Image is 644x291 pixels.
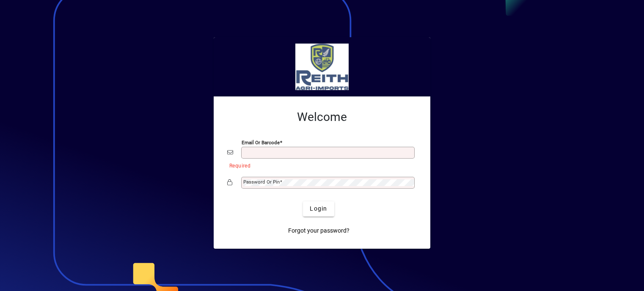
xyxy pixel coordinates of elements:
[285,223,353,239] a: Forgot your password?
[242,139,280,145] mat-label: Email or Barcode
[303,201,334,217] button: Login
[229,161,410,170] mat-error: Required
[243,179,280,185] mat-label: Password or Pin
[310,204,327,213] span: Login
[227,110,417,124] h2: Welcome
[288,226,350,235] span: Forgot your password?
